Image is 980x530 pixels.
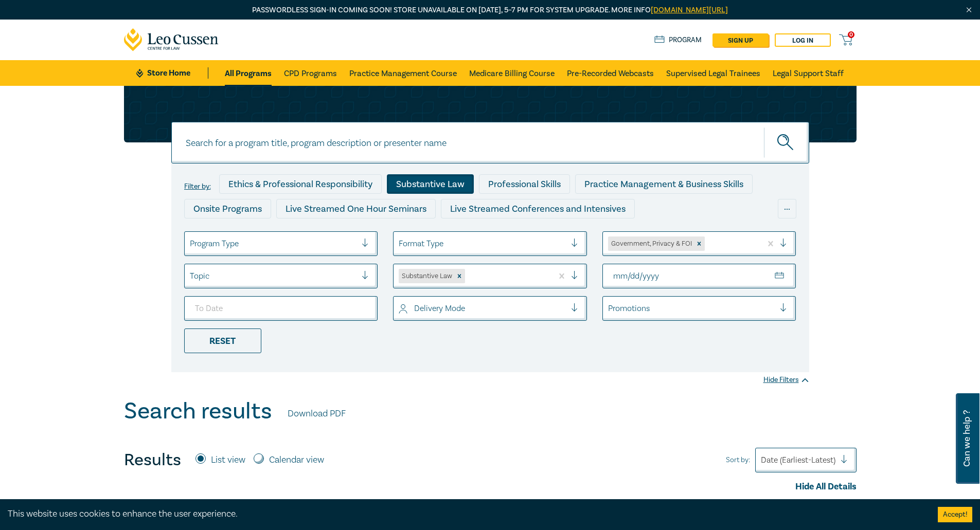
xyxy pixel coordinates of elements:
span: 0 [848,31,854,38]
div: Remove Substantive Law [454,269,465,283]
img: Close [965,6,973,14]
div: Live Streamed One Hour Seminars [276,199,436,218]
button: Accept cookies [938,507,972,522]
a: All Programs [225,60,272,86]
a: [DOMAIN_NAME][URL] [651,5,728,15]
label: Filter by: [184,182,211,191]
input: Sort by [761,454,763,466]
input: select [190,238,192,249]
input: From Date [602,264,796,288]
a: Program [654,34,702,46]
input: To Date [184,296,378,321]
div: This website uses cookies to enhance the user experience. [8,507,922,521]
label: Calendar view [269,453,324,467]
input: select [399,238,401,249]
a: Download PDF [288,407,346,421]
div: Ethics & Professional Responsibility [219,174,382,194]
label: List view [211,453,245,467]
a: Store Home [136,67,208,79]
div: Onsite Programs [184,199,271,218]
div: Hide All Details [124,480,857,494]
span: Can we help ? [962,399,972,478]
input: select [707,238,709,249]
input: select [608,303,610,314]
a: CPD Programs [284,60,337,86]
input: select [190,270,192,282]
a: Practice Management Course [349,60,457,86]
div: Professional Skills [479,174,570,194]
div: Substantive Law [399,269,454,283]
div: ... [778,199,796,218]
a: Supervised Legal Trainees [666,60,760,86]
div: 10 CPD Point Packages [476,224,589,243]
a: Log in [775,33,831,47]
div: Live Streamed Practical Workshops [184,224,347,243]
a: Legal Support Staff [773,60,844,86]
a: sign up [712,33,769,47]
div: Remove Government, Privacy & FOI [693,236,705,251]
a: Medicare Billing Course [469,60,555,86]
div: Pre-Recorded Webcasts [352,224,471,243]
a: Pre-Recorded Webcasts [567,60,654,86]
div: Practice Management & Business Skills [575,174,753,194]
p: Passwordless sign-in coming soon! Store unavailable on [DATE], 5–7 PM for system upgrade. More info [124,5,857,16]
input: Search for a program title, program description or presenter name [171,122,809,163]
h1: Search results [124,398,272,425]
span: Sort by: [726,454,750,466]
div: Reset [184,328,261,353]
div: Government, Privacy & FOI [608,236,693,251]
div: Substantive Law [387,174,474,194]
div: Hide Filters [763,375,809,385]
div: National Programs [594,224,688,243]
h4: Results [124,450,181,470]
iframe: LiveChat chat widget [911,461,954,504]
input: select [399,303,401,314]
input: select [467,270,469,282]
div: Live Streamed Conferences and Intensives [441,199,635,218]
